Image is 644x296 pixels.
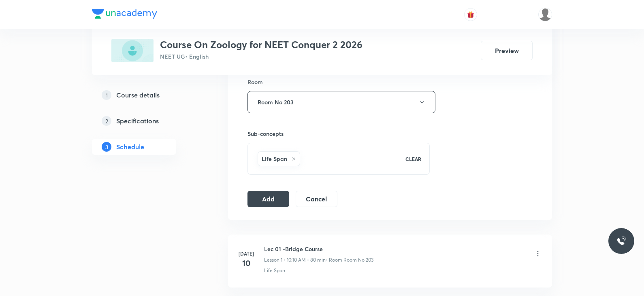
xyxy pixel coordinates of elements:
[92,9,157,19] img: Company Logo
[247,91,435,113] button: Room No 203
[92,113,202,129] a: 2Specifications
[247,78,263,86] h6: Room
[464,8,477,21] button: avatar
[616,236,626,246] img: ttu
[405,155,421,163] p: CLEAR
[467,11,474,18] img: avatar
[247,191,289,207] button: Add
[102,90,111,100] p: 1
[116,116,159,126] h5: Specifications
[238,257,254,269] h4: 10
[538,8,552,21] img: Saniya Tarannum
[111,39,154,62] img: 72639513-D492-46F1-B7C1-B10511EE8419_plus.png
[102,142,111,152] p: 3
[160,52,363,61] p: NEET UG • English
[264,267,285,274] p: Life Span
[264,256,326,264] p: Lesson 1 • 10:10 AM • 80 min
[481,41,533,60] button: Preview
[238,250,254,257] h6: [DATE]
[326,256,373,264] p: • Room Room No 203
[262,154,287,163] h6: Life Span
[102,116,111,126] p: 2
[264,245,373,253] h6: Lec 01 -Bridge Course
[116,90,160,100] h5: Course details
[247,129,430,138] h6: Sub-concepts
[296,191,337,207] button: Cancel
[92,87,202,103] a: 1Course details
[92,9,157,21] a: Company Logo
[160,39,363,51] h3: Course On Zoology for NEET Conquer 2 2026
[116,142,144,152] h5: Schedule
